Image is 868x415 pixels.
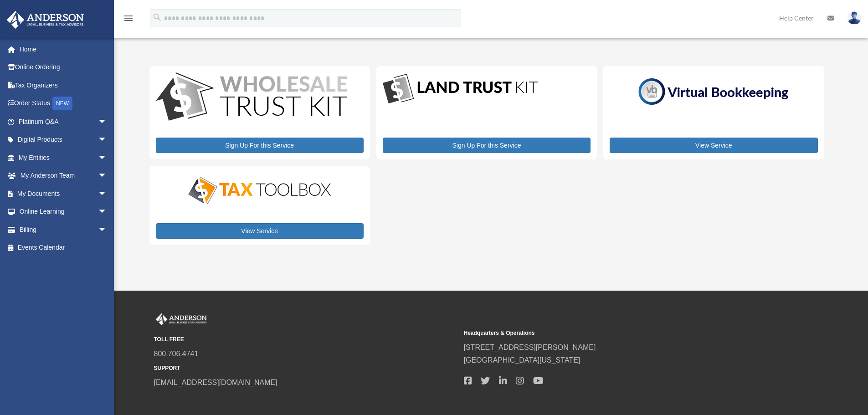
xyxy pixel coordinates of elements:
[52,97,72,110] div: NEW
[98,167,116,185] span: arrow_drop_down
[98,184,116,203] span: arrow_drop_down
[6,40,121,58] a: Home
[152,12,162,22] i: search
[123,13,134,24] i: menu
[123,16,134,24] a: menu
[154,313,209,325] img: Anderson Advisors Platinum Portal
[156,223,364,239] a: View Service
[6,131,116,149] a: Digital Productsarrow_drop_down
[464,328,767,338] small: Headquarters & Operations
[464,356,580,364] a: [GEOGRAPHIC_DATA][US_STATE]
[98,203,116,221] span: arrow_drop_down
[6,239,121,257] a: Events Calendar
[156,138,364,153] a: Sign Up For this Service
[847,11,861,25] img: User Pic
[154,364,457,373] small: SUPPORT
[6,149,121,167] a: My Entitiesarrow_drop_down
[154,335,457,344] small: TOLL FREE
[98,131,116,149] span: arrow_drop_down
[98,113,116,131] span: arrow_drop_down
[464,343,596,351] a: [STREET_ADDRESS][PERSON_NAME]
[156,72,347,123] img: WS-Trust-Kit-lgo-1.jpg
[383,72,538,106] img: LandTrust_lgo-1.jpg
[610,138,817,153] a: View Service
[6,76,121,94] a: Tax Organizers
[6,203,121,221] a: Online Learningarrow_drop_down
[6,94,121,113] a: Order StatusNEW
[98,149,116,167] span: arrow_drop_down
[383,138,591,153] a: Sign Up For this Service
[6,167,121,185] a: My Anderson Teamarrow_drop_down
[4,11,87,29] img: Anderson Advisors Platinum Portal
[154,379,277,386] a: [EMAIL_ADDRESS][DOMAIN_NAME]
[6,184,121,203] a: My Documentsarrow_drop_down
[6,220,121,239] a: Billingarrow_drop_down
[98,220,116,239] span: arrow_drop_down
[6,113,121,131] a: Platinum Q&Aarrow_drop_down
[6,58,121,77] a: Online Ordering
[154,350,199,358] a: 800.706.4741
